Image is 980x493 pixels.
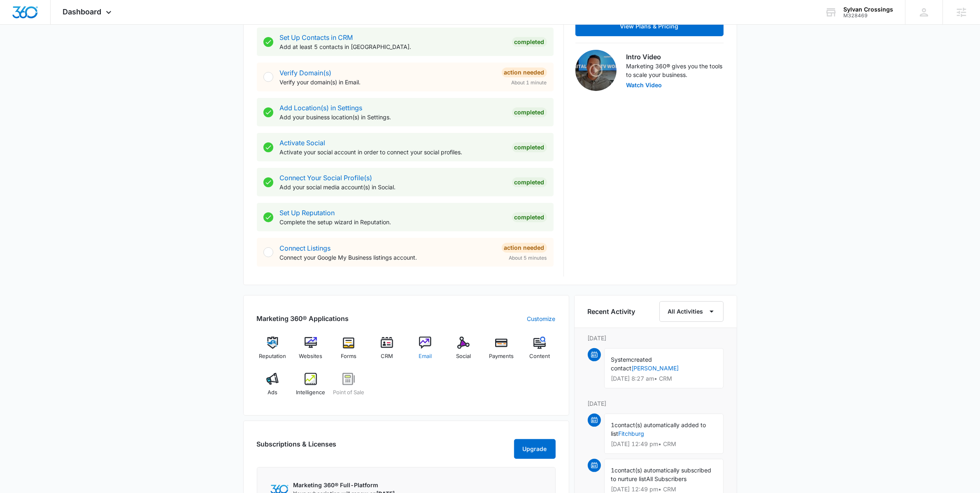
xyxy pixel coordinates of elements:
[626,62,724,79] p: Marketing 360® gives you the tools to scale your business.
[486,337,517,366] a: Payments
[280,183,505,191] p: Add your social media account(s) in Social.
[611,441,717,447] p: [DATE] 12:49 pm • CRM
[527,314,556,323] a: Customize
[489,352,514,360] span: Payments
[280,148,505,156] p: Activate your social account in order to connect your social profiles.
[611,421,615,428] span: 1
[524,337,556,366] a: Content
[588,399,724,408] p: [DATE]
[280,253,495,262] p: Connect your Google My Business listings account.
[512,212,547,222] div: Completed
[626,52,724,62] h3: Intro Video
[280,42,505,51] p: Add at least 5 contacts in [GEOGRAPHIC_DATA].
[268,388,277,397] span: Ads
[259,352,286,360] span: Reputation
[280,244,331,252] a: Connect Listings
[502,67,547,77] div: Action Needed
[333,373,365,402] a: Point of Sale
[512,142,547,152] div: Completed
[611,421,706,437] span: contact(s) automatically added to list
[293,481,395,489] p: Marketing 360® Full-Platform
[611,467,712,482] span: contact(s) automatically subscribed to nurture list
[299,352,322,360] span: Websites
[63,7,102,16] span: Dashboard
[588,307,635,316] h6: Recent Activity
[280,78,495,86] p: Verify your domain(s) in Email.
[295,337,326,366] a: Websites
[529,352,550,360] span: Content
[333,337,365,366] a: Forms
[296,388,325,397] span: Intelligence
[257,314,349,323] h2: Marketing 360® Applications
[280,33,353,42] a: Set Up Contacts in CRM
[280,113,505,121] p: Add your business location(s) in Settings.
[632,365,679,372] a: [PERSON_NAME]
[626,82,662,88] button: Watch Video
[843,6,893,13] div: account name
[611,486,717,492] p: [DATE] 12:49 pm • CRM
[280,139,326,147] a: Activate Social
[514,439,556,459] button: Upgrade
[659,301,724,322] button: All Activities
[456,352,471,360] span: Social
[280,104,363,112] a: Add Location(s) in Settings
[611,356,652,372] span: created contact
[588,334,724,342] p: [DATE]
[512,79,547,86] span: About 1 minute
[257,373,289,402] a: Ads
[381,352,393,360] span: CRM
[575,50,617,91] img: Intro Video
[257,439,337,456] h2: Subscriptions & Licenses
[280,209,335,217] a: Set Up Reputation
[502,243,547,253] div: Action Needed
[341,352,356,360] span: Forms
[575,16,724,36] button: View Plans & Pricing
[512,177,547,187] div: Completed
[371,337,403,366] a: CRM
[280,69,332,77] a: Verify Domain(s)
[611,467,615,474] span: 1
[611,376,717,381] p: [DATE] 8:27 am • CRM
[295,373,326,402] a: Intelligence
[333,388,364,397] span: Point of Sale
[280,218,505,226] p: Complete the setup wizard in Reputation.
[257,337,289,366] a: Reputation
[647,475,687,482] span: All Subscribers
[419,352,432,360] span: Email
[512,107,547,117] div: Completed
[512,37,547,47] div: Completed
[843,13,893,19] div: account id
[611,356,631,363] span: System
[410,337,441,366] a: Email
[280,174,372,182] a: Connect Your Social Profile(s)
[447,337,479,366] a: Social
[509,254,547,262] span: About 5 minutes
[619,430,645,437] a: Fitchburg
